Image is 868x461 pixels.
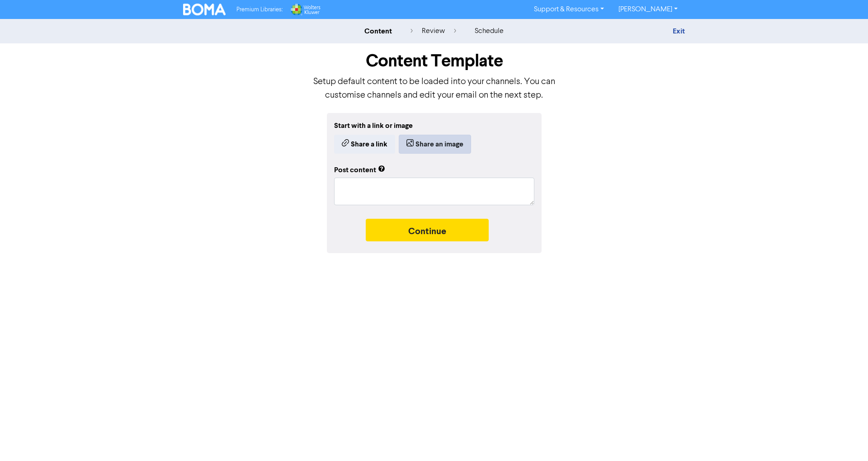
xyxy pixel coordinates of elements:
span: Premium Libraries: [236,7,283,13]
button: Share an image [399,135,471,154]
div: Start with a link or image [334,120,534,131]
button: Share a link [334,135,395,154]
a: Support & Resources [527,2,611,17]
h1: Content Template [312,51,556,71]
div: content [364,26,392,37]
iframe: Chat Widget [823,418,868,461]
img: Wolters Kluwer [290,4,321,15]
button: Continue [366,219,489,241]
a: Exit [673,27,685,36]
div: schedule [475,26,504,37]
a: [PERSON_NAME] [611,2,685,17]
div: Post content [334,165,385,175]
img: BOMA Logo [183,4,226,15]
p: Setup default content to be loaded into your channels. You can customise channels and edit your e... [312,75,556,102]
div: review [410,26,456,37]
